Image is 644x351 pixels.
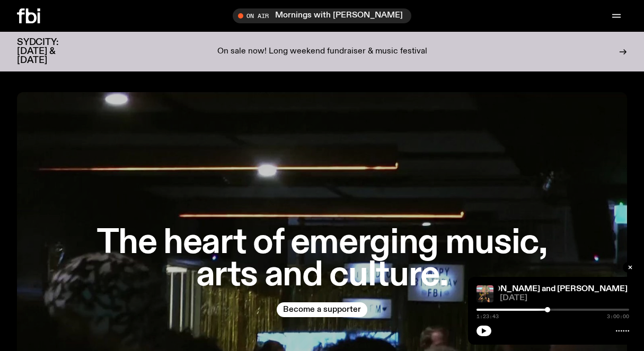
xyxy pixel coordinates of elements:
p: On sale now! Long weekend fundraiser & music festival [217,47,427,57]
h3: SYDCITY: [DATE] & [DATE] [17,38,85,65]
button: On AirMornings with [PERSON_NAME] [233,8,411,23]
span: 3:00:00 [607,314,629,319]
button: Become a supporter [277,302,367,317]
img: Split frame of Bhenji Ra and Karina Utomo mid performances [477,285,493,302]
span: [DATE] [500,294,629,302]
h1: The heart of emerging music, arts and culture. [85,227,560,292]
span: 1:23:43 [477,314,499,319]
